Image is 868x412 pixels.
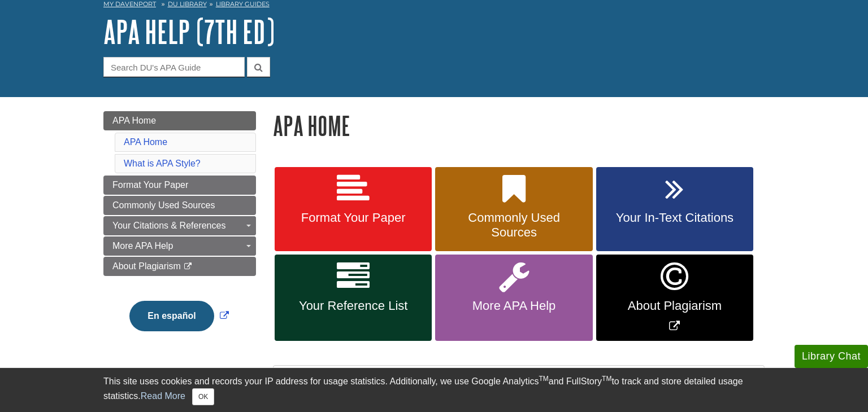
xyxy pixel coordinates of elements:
[283,211,423,225] span: Format Your Paper
[124,159,201,168] a: What is APA Style?
[112,261,181,271] span: About Plagiarism
[112,241,173,251] span: More APA Help
[602,375,611,383] sup: TM
[112,116,156,125] span: APA Home
[112,180,188,190] span: Format Your Paper
[103,375,765,405] div: This site uses cookies and records your IP address for usage statistics. Additionally, we use Goo...
[141,391,185,401] a: Read More
[103,111,256,130] a: APA Home
[103,14,275,49] a: APA Help (7th Ed)
[435,167,592,252] a: Commonly Used Sources
[274,366,764,396] h2: What is APA Style?
[444,299,584,313] span: More APA Help
[124,137,167,147] a: APA Home
[435,255,592,341] a: More APA Help
[103,57,245,77] input: Search DU's APA Guide
[539,375,548,383] sup: TM
[127,311,231,321] a: Link opens in new window
[103,111,256,350] div: Guide Page Menu
[112,200,215,210] span: Commonly Used Sources
[183,263,193,270] i: This link opens in a new window
[103,176,256,195] a: Format Your Paper
[283,299,423,313] span: Your Reference List
[596,167,753,252] a: Your In-Text Citations
[103,236,256,256] a: More APA Help
[795,345,868,368] button: Library Chat
[103,257,256,276] a: About Plagiarism
[103,216,256,235] a: Your Citations & References
[129,301,214,331] button: En español
[596,255,753,341] a: Link opens in new window
[112,221,225,230] span: Your Citations & References
[273,111,765,140] h1: APA Home
[605,299,745,313] span: About Plagiarism
[275,167,432,252] a: Format Your Paper
[275,255,432,341] a: Your Reference List
[103,196,256,215] a: Commonly Used Sources
[605,211,745,225] span: Your In-Text Citations
[192,388,214,405] button: Close
[444,211,584,240] span: Commonly Used Sources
